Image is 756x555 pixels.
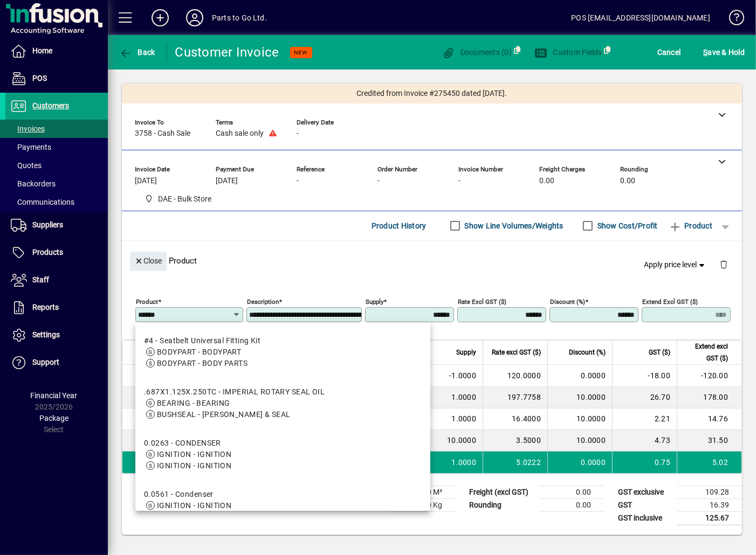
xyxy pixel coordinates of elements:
td: 178.00 [677,387,741,408]
a: Invoices [5,120,108,138]
span: Home [32,46,52,55]
div: 3.5000 [490,435,541,446]
span: IGNITION - IGNITION [157,501,231,510]
td: 4.73 [612,430,677,452]
span: - [297,177,299,185]
button: Back [116,43,158,62]
mat-label: Supply [366,297,383,305]
td: Rounding [464,498,539,511]
span: GST ($) [649,346,670,358]
div: Customer Invoice [175,44,279,61]
span: IGNITION - IGNITION [157,450,231,459]
div: 0.0263 - CONDENSER [144,438,231,449]
span: Cancel [657,44,681,61]
span: Quotes [11,161,42,170]
div: Parts to Go Ltd. [212,9,267,26]
button: Close [130,252,167,271]
button: Apply price level [640,255,711,274]
button: Cancel [655,43,684,62]
mat-label: Extend excl GST ($) [642,297,698,305]
span: Payments [11,143,51,151]
a: Reports [5,294,108,321]
span: -1.0000 [449,370,476,381]
span: Backorders [11,179,56,188]
div: POS [EMAIL_ADDRESS][DOMAIN_NAME] [571,9,710,26]
div: 120.0000 [490,370,541,381]
span: Apply price level [644,259,707,270]
span: - [297,129,299,138]
span: 3758 - Cash Sale [135,129,190,138]
label: Show Line Volumes/Weights [463,220,563,231]
mat-label: Product [136,297,158,305]
span: Settings [32,330,60,339]
span: Custom Fields [534,48,602,57]
span: IGNITION - IGNITION [157,461,231,470]
span: Extend excl GST ($) [684,341,728,364]
span: DAE - Bulk Store [159,193,212,205]
span: Customers [32,101,69,110]
span: 1.0000 [452,457,477,468]
td: 31.50 [677,430,741,452]
label: Show Cost/Profit [595,220,658,231]
td: 0.00 [539,498,604,511]
td: 26.70 [612,387,677,408]
span: Cash sale only [216,129,264,138]
span: BODYPART - BODY PARTS [157,359,248,367]
span: - [458,177,461,185]
td: GST exclusive [613,485,677,498]
td: 0.0000 [547,452,612,473]
div: .687X1.125X.250TC - IMPERIAL ROTARY SEAL OIL [144,386,325,398]
span: Financial Year [31,391,78,400]
a: Communications [5,193,108,211]
span: ave & Hold [703,44,745,61]
a: Staff [5,267,108,294]
td: -120.00 [677,365,741,387]
td: 16.39 [677,498,742,511]
td: 0.75 [612,452,677,473]
span: 0.00 [620,177,635,185]
span: NEW [294,49,308,56]
span: Documents (0) [442,48,512,57]
span: Suppliers [32,220,63,229]
td: 109.28 [677,485,742,498]
span: Credited from Invoice #275450 dated [DATE]. [357,88,507,99]
mat-option: #4 - Seatbelt Universal Fitting Kit [135,327,430,378]
div: 197.7758 [490,392,541,403]
button: Product History [367,216,431,235]
span: Products [32,248,63,256]
button: Product [663,216,718,235]
span: S [703,48,707,57]
span: Package [39,414,68,422]
mat-label: Discount (%) [550,297,585,305]
span: Product History [372,217,427,234]
span: BUSHSEAL - [PERSON_NAME] & SEAL [157,410,291,419]
td: 5.02 [677,452,741,473]
span: BODYPART - BODYPART [157,348,241,356]
mat-label: Rate excl GST ($) [458,297,506,305]
a: POS [5,65,108,92]
div: Product [122,241,742,280]
span: Supply [456,346,476,358]
div: 5.0222 [490,457,541,468]
span: Reports [32,303,59,311]
span: Invoices [11,124,45,133]
a: Quotes [5,156,108,175]
span: 1.0000 [452,413,477,424]
mat-option: 0.0561 - Condenser [135,480,430,520]
td: 10.0000 [547,430,612,452]
a: Settings [5,322,108,349]
span: Product [669,217,712,234]
span: POS [32,74,47,82]
a: Products [5,239,108,266]
span: 1.0000 [452,392,477,403]
td: 10.0000 [547,387,612,408]
td: -18.00 [612,365,677,387]
td: 14.76 [677,408,741,430]
app-page-header-button: Delete [711,259,737,269]
span: Back [119,48,155,57]
mat-label: Description [247,297,279,305]
mat-option: .687X1.125X.250TC - IMPERIAL ROTARY SEAL OIL [135,378,430,429]
td: 0.00 [539,485,604,498]
a: Payments [5,138,108,156]
span: BEARING - BEARING [157,399,230,407]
